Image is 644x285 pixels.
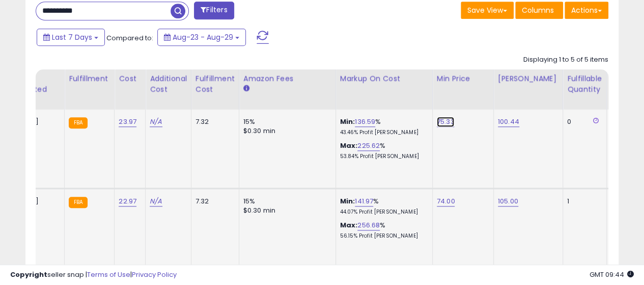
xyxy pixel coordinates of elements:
[340,197,425,216] div: %
[106,33,153,43] span: Compared to:
[243,84,249,93] small: Amazon Fees.
[357,141,380,151] a: 225.62
[37,29,105,46] button: Last 7 Days
[69,117,88,128] small: FBA
[87,270,130,279] a: Terms of Use
[243,117,328,126] div: 15%
[150,73,187,95] div: Additional Cost
[243,126,328,136] div: $0.30 min
[16,16,24,24] img: logo_orange.svg
[340,141,358,150] b: Max:
[243,197,328,206] div: 15%
[567,117,599,126] div: 0
[498,117,519,127] a: 100.44
[195,73,235,95] div: Fulfillment Cost
[150,117,162,127] a: N/A
[16,27,24,35] img: website_grey.svg
[52,32,92,42] span: Last 7 Days
[437,196,455,206] a: 74.00
[357,220,380,230] a: 256.68
[340,117,355,126] b: Min:
[461,2,514,19] button: Save View
[101,59,109,67] img: tab_keywords_by_traffic_grey.svg
[243,73,331,84] div: Amazon Fees
[150,196,162,206] a: N/A
[195,117,231,126] div: 7.32
[16,73,60,95] div: Date Created
[119,117,136,127] a: 23.97
[29,16,50,24] div: v 4.0.25
[132,270,177,279] a: Privacy Policy
[590,270,634,279] span: 2025-09-6 09:44 GMT
[355,196,373,206] a: 141.97
[119,73,141,84] div: Cost
[10,270,47,279] strong: Copyright
[173,32,233,42] span: Aug-23 - Aug-29
[340,221,425,240] div: %
[69,197,88,208] small: FBA
[16,197,57,206] div: [DATE]
[523,55,608,65] div: Displaying 1 to 5 of 5 items
[340,117,425,136] div: %
[243,206,328,215] div: $0.30 min
[498,73,558,84] div: [PERSON_NAME]
[26,27,112,35] div: Domain: [DOMAIN_NAME]
[39,60,91,67] div: Domain Overview
[355,117,375,127] a: 136.59
[119,196,136,206] a: 22.97
[10,270,177,280] div: seller snap | |
[340,129,425,136] p: 43.46% Profit [PERSON_NAME]
[16,117,57,126] div: [DATE]
[340,209,425,216] p: 44.07% Profit [PERSON_NAME]
[194,2,234,19] button: Filters
[113,60,172,67] div: Keywords by Traffic
[567,73,602,95] div: Fulfillable Quantity
[69,73,110,84] div: Fulfillment
[498,196,518,206] a: 105.00
[340,141,425,160] div: %
[522,5,554,15] span: Columns
[340,196,355,206] b: Min:
[340,73,428,84] div: Markup on Cost
[157,29,246,46] button: Aug-23 - Aug-29
[340,232,425,240] p: 56.15% Profit [PERSON_NAME]
[340,220,358,230] b: Max:
[515,2,563,19] button: Columns
[340,153,425,160] p: 53.84% Profit [PERSON_NAME]
[565,2,608,19] button: Actions
[335,69,432,110] th: The percentage added to the cost of goods (COGS) that forms the calculator for Min & Max prices.
[437,117,455,127] a: 75.33
[437,73,489,84] div: Min Price
[27,59,36,67] img: tab_domain_overview_orange.svg
[195,197,231,206] div: 7.32
[567,197,599,206] div: 1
